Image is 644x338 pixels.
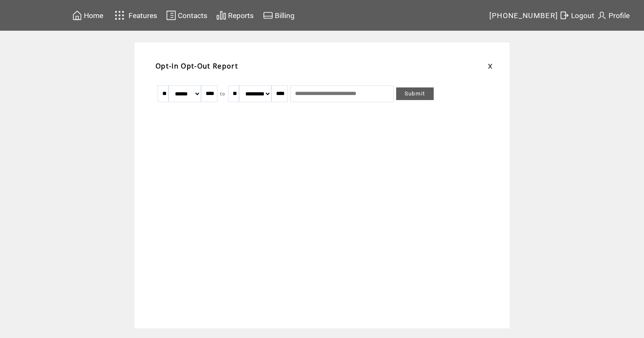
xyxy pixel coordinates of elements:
img: contacts.svg [166,10,176,21]
a: Reports [215,9,255,22]
a: Home [71,9,105,22]
img: exit.svg [559,10,569,21]
span: Opt-In Opt-Out Report [156,61,238,71]
span: to [220,91,225,97]
img: creidtcard.svg [263,10,273,21]
span: [PHONE_NUMBER] [489,11,558,20]
span: Contacts [178,11,207,20]
a: Submit [396,87,434,100]
a: Contacts [165,9,209,22]
span: Features [129,11,157,20]
a: Profile [596,9,631,22]
span: Home [84,11,103,20]
span: Profile [609,11,630,20]
a: Billing [262,9,296,22]
span: Logout [571,11,594,20]
img: profile.svg [597,10,607,21]
img: features.svg [112,8,127,22]
span: Reports [228,11,254,20]
span: Billing [275,11,295,20]
img: chart.svg [216,10,226,21]
a: Features [111,7,158,24]
a: Logout [558,9,596,22]
img: home.svg [72,10,82,21]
